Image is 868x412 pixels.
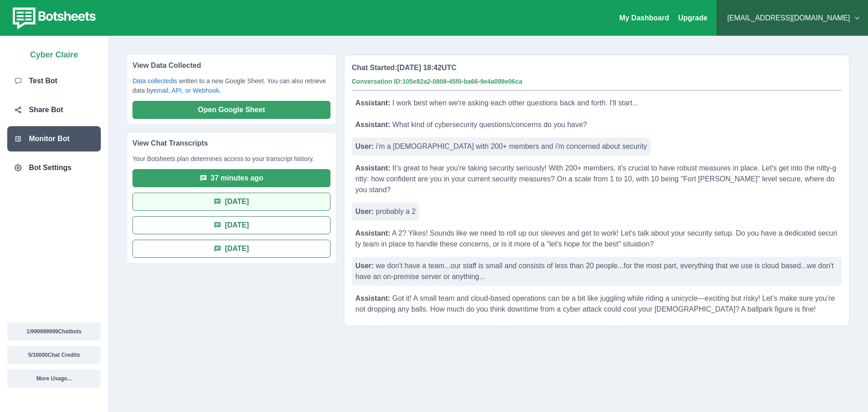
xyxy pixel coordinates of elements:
button: More Usage... [7,369,101,388]
p: Bot Settings [29,162,71,173]
p: i'm a [DEMOGRAPHIC_DATA] with 200+ members and i'm concerned about security [352,137,651,156]
p: View Chat Transcripts [132,138,330,154]
p: View Data Collected [132,60,330,76]
p: It's great to hear you're taking security seriously! With 200+ members, it's crucial to have robu... [352,159,842,199]
a: email, API, or Webhook [153,87,219,94]
b: Assistant: [355,229,390,237]
button: 1/999999999Chatbots [7,322,101,341]
p: Test Bot [29,76,57,86]
p: Your Botsheets plan determines access to your transcript history. [132,154,330,169]
button: [EMAIL_ADDRESS][DOMAIN_NAME] [724,9,861,27]
p: Monitor Bot [29,133,70,144]
p: Chat Started: [DATE] 18:42 UTC [352,62,457,73]
b: Assistant: [355,121,390,128]
p: Share Bot [29,104,63,115]
p: I work best when we're asking each other questions back and forth. I'll start... [352,94,642,112]
p: What kind of cybersecurity questions/concerns do you have? [352,116,590,134]
b: Assistant: [355,294,390,302]
button: [DATE] [132,216,330,234]
a: Open Google Sheet [132,105,330,113]
a: Upgrade [678,14,708,22]
p: we don't have a team...our staff is small and consists of less than 20 people...for the most part... [352,257,842,286]
b: Assistant: [355,99,390,107]
p: Got it! A small team and cloud-based operations can be a bit like juggling while riding a unicycl... [352,289,842,318]
p: probably a 2 [352,203,419,221]
img: botsheets-logo.png [7,5,99,31]
b: User: [355,142,374,150]
button: 37 minutes ago [132,169,330,187]
button: 5/10000Chat Credits [7,346,101,364]
button: Open Google Sheet [132,101,330,119]
button: [DATE] [132,193,330,211]
a: Data collected [132,77,173,85]
b: Assistant: [355,164,390,172]
p: A 2? Yikes! Sounds like we need to roll up our sleeves and get to work! Let's talk about your sec... [352,224,842,253]
b: User: [355,262,374,270]
p: Cyber Claire [30,45,78,61]
b: User: [355,208,374,215]
p: is written to a new Google Sheet. You can also retrieve data by . [132,76,330,101]
a: My Dashboard [619,14,669,22]
button: [DATE] [132,240,330,258]
p: Conversation ID: 105e82a2-0808-45f0-ba66-9e4a098e06ca [352,77,522,86]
